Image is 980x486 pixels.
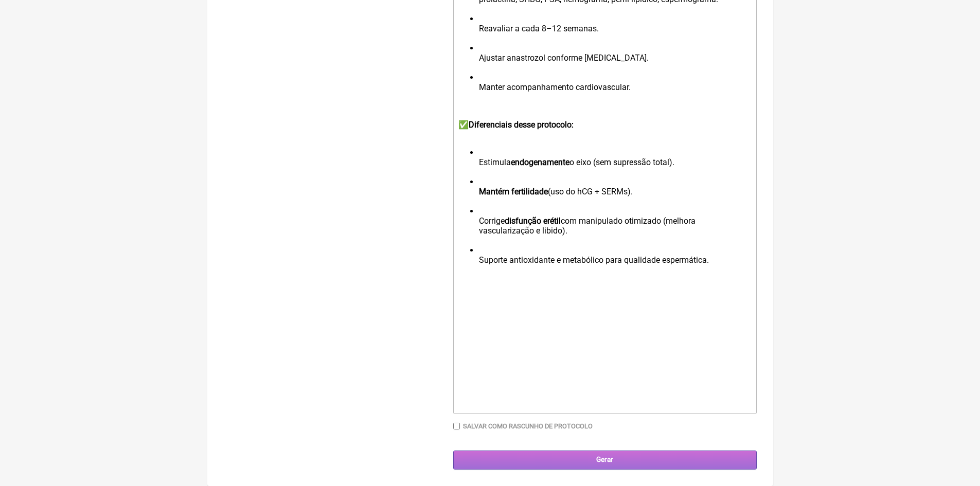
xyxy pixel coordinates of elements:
[479,177,751,206] li: (uso do hCG + SERMs).
[479,206,751,245] li: Corrige com manipulado otimizado (melhora vascularização e libido).
[479,148,751,177] li: Estimula o eixo (sem supressão total).
[479,14,751,43] li: Reavaliar a cada 8–12 semanas.
[479,43,751,73] li: Ajustar anastrozol conforme [MEDICAL_DATA].
[505,216,561,226] strong: disfunção erétil
[479,73,751,102] li: Manter acompanhamento cardiovascular.
[469,120,574,130] strong: Diferenciais desse protocolo:
[511,157,569,167] strong: endogenamente
[463,422,593,430] label: Salvar como rascunho de Protocolo
[479,187,548,196] strong: Mantém fertilidade
[458,110,751,139] div: ✅
[453,451,757,470] input: Gerar
[479,245,751,275] li: Suporte antioxidante e metabólico para qualidade espermática.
